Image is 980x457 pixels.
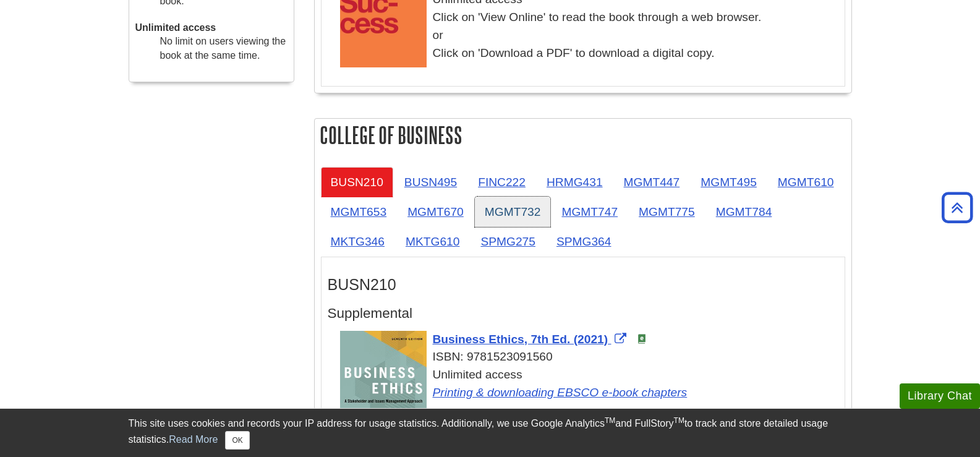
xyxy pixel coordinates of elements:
a: MGMT732 [475,197,551,227]
a: SPMG275 [471,226,545,257]
a: BUSN210 [321,167,393,197]
a: MGMT495 [691,167,767,197]
span: Business Ethics, 7th Ed. (2021) [433,333,608,346]
a: MGMT447 [614,167,690,197]
a: Back to Top [937,199,977,216]
a: FINC222 [468,167,535,197]
div: This site uses cookies and records your IP address for usage statistics. Additionally, we use Goo... [129,416,852,450]
div: Unlimited access [340,366,838,419]
a: MGMT747 [552,197,628,227]
a: HRMG431 [537,167,613,197]
a: MGMT775 [629,197,705,227]
h4: Supplemental [328,306,838,322]
a: Link opens in new window [433,333,629,346]
sup: TM [605,416,615,425]
a: MGMT653 [321,197,397,227]
dt: Unlimited access [135,21,288,35]
h2: College of Business [315,119,851,152]
button: Close [225,431,249,450]
img: e-Book [637,334,647,344]
a: BUSN495 [394,167,467,197]
a: Read More [169,434,218,445]
button: Library Chat [900,383,980,409]
h3: BUSN210 [328,276,838,294]
div: ISBN: 9781523091560 [340,348,838,366]
a: Link opens in new window [433,386,688,399]
a: SPMG364 [547,226,621,257]
sup: TM [674,416,684,425]
a: MGMT784 [706,197,782,227]
dd: No limit on users viewing the book at the same time. [160,35,288,63]
a: MKTG346 [321,226,394,257]
a: MGMT610 [768,167,844,197]
a: MKTG610 [396,226,469,257]
a: MGMT670 [398,197,474,227]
